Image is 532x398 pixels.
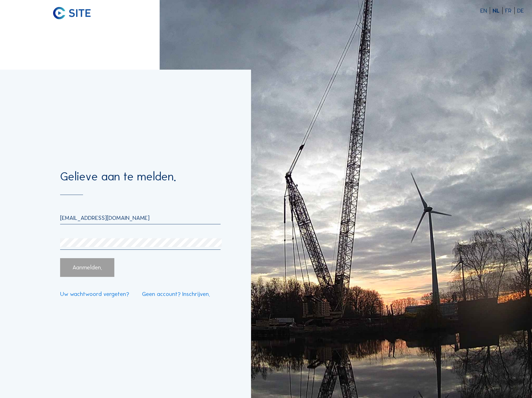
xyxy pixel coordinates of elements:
div: DE [517,8,524,14]
input: E-mail [60,214,221,222]
a: Uw wachtwoord vergeten? [60,291,129,297]
div: EN [480,8,490,14]
img: C-SITE logo [53,7,90,20]
div: Gelieve aan te melden. [60,171,221,195]
a: Geen account? Inschrijven. [142,291,210,297]
div: FR [505,8,515,14]
div: Aanmelden. [60,258,114,277]
div: NL [493,8,503,14]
